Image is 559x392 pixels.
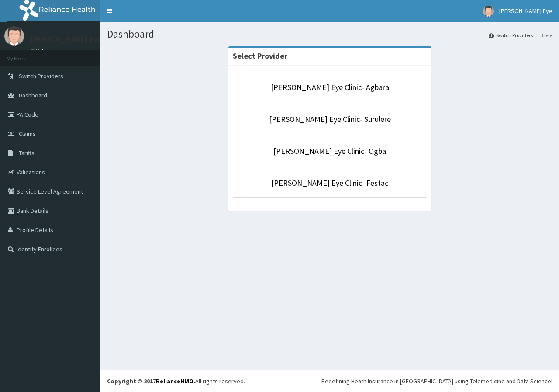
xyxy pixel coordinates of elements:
strong: Select Provider [233,51,287,61]
span: [PERSON_NAME] Eye [499,7,552,15]
a: [PERSON_NAME] Eye Clinic- Surulere [269,114,391,124]
a: Online [31,48,52,54]
a: Switch Providers [489,31,533,39]
span: Claims [19,130,36,138]
span: Switch Providers [19,72,63,80]
a: [PERSON_NAME] Eye Clinic- Ogba [273,146,386,156]
img: User Image [483,6,494,17]
strong: Copyright © 2017 . [107,377,195,385]
h1: Dashboard [107,28,552,40]
p: [PERSON_NAME] Eye [31,35,102,43]
a: [PERSON_NAME] Eye Clinic- Festac [271,178,388,188]
img: User Image [4,26,24,46]
span: Dashboard [19,91,47,99]
a: [PERSON_NAME] Eye Clinic- Agbara [271,82,389,92]
div: Redefining Heath Insurance in [GEOGRAPHIC_DATA] using Telemedicine and Data Science! [321,377,552,385]
footer: All rights reserved. [100,370,559,392]
span: Tariffs [19,149,35,157]
li: Here [534,31,552,39]
a: RelianceHMO [156,377,193,385]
